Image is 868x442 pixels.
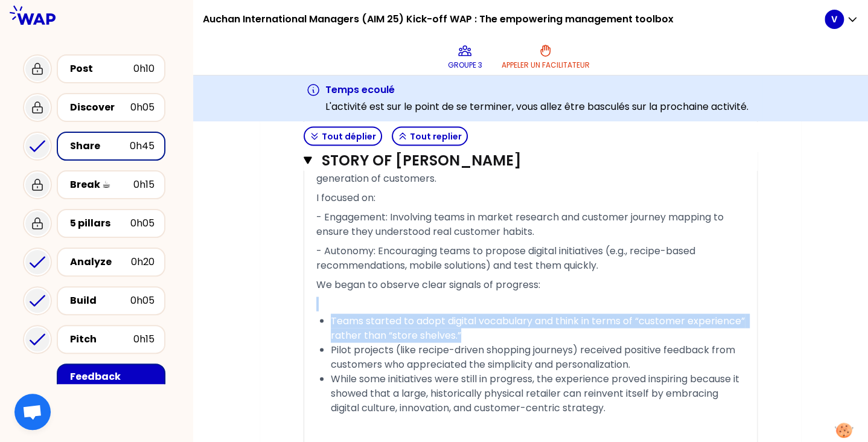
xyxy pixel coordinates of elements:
div: 0h15 [133,178,155,192]
p: Groupe 3 [448,60,482,70]
div: 0h45 [130,139,155,153]
button: Appeler un facilitateur [497,39,595,75]
div: Discover [70,100,130,115]
div: 0h05 [130,293,155,308]
button: V [825,10,858,29]
div: Build [70,293,130,308]
div: 0h15 [133,332,155,347]
span: Teams started to adopt digital vocabulary and think in terms of “customer experience” rather than... [331,313,747,342]
div: Открытый чат [14,394,51,430]
div: 0h10 [133,62,155,76]
div: Analyze [70,255,131,269]
span: Pilot projects (like recipe-driven shopping journeys) received positive feedback from customers w... [331,342,738,371]
div: Feedback [70,370,155,384]
div: 0h20 [131,255,155,269]
span: While some initiatives were still in progress, the experience proved inspiring because it showed ... [331,371,742,414]
div: Share [70,139,130,153]
h3: Temps ecoulé [325,83,748,97]
div: 0h05 [130,216,155,231]
button: Groupe 3 [443,39,487,75]
div: Break ☕ [70,178,133,192]
div: Post [70,62,133,76]
p: V [831,13,837,25]
div: 5 pillars [70,216,130,231]
div: 0h05 [130,100,155,115]
p: L'activité est sur le point de se terminer, vous allez être basculés sur la prochaine activité. [325,100,748,114]
button: STORY OF [PERSON_NAME] [304,150,758,170]
span: - Engagement: Involving teams in market research and customer journey mapping to ensure they unde... [316,210,726,238]
h3: STORY OF [PERSON_NAME] [322,150,711,170]
button: Tout déplier [304,126,382,146]
span: - Externally, aligning the company’s offering with the habits and expectations of a new generatio... [316,156,730,185]
span: - Autonomy: Encouraging teams to propose digital initiatives (e.g., recipe-based recommendations,... [316,243,698,272]
button: Tout replier [392,126,468,146]
div: Pitch [70,332,133,347]
span: We began to observe clear signals of progress: [316,277,540,291]
span: I focused on: [316,190,375,204]
p: Appeler un facilitateur [502,60,590,70]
